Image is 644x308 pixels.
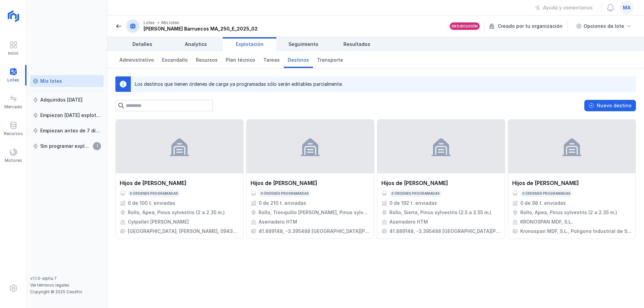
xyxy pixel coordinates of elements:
[226,57,255,63] span: Plan técnico
[161,20,179,25] div: Mis lotes
[520,228,632,235] div: Kronospan MDF, S.L., Poligono Industrial de San [PERSON_NAME] III s/n, 09600 [GEOGRAPHIC_DATA], [...
[40,143,91,149] div: Sin programar explotación
[489,21,569,31] div: Creado por tu organización
[259,228,370,235] div: 41.889148, -3.395488 [GEOGRAPHIC_DATA][PERSON_NAME]
[317,57,343,63] span: Transporte
[8,51,18,56] div: Inicio
[223,37,276,51] a: Explotación
[93,142,101,150] span: 1
[389,209,491,216] div: Rollo, Sierra, Pinus sylvestris (2.5 a 2.55 m.)
[144,20,155,25] div: Lotes
[144,25,258,32] div: [PERSON_NAME] Barruecos MA_250_E_2025_02
[128,209,225,216] div: Rollo, Apea, Pinus sylvestris (2 a 2.35 m.)
[30,289,104,295] div: Copyright © 2025 Cesefor
[520,209,617,216] div: Rollo, Apea, Pinus sylvestris (2 a 2.35 m.)
[584,100,636,111] button: Nuevo destino
[389,228,501,235] div: 41.889148, -3.395488 [GEOGRAPHIC_DATA][PERSON_NAME]
[520,219,573,225] div: KRONOSPAN MDF, S.L.
[452,24,478,28] div: En ejecución
[119,57,154,63] span: Administrativo
[259,51,284,68] a: Tareas
[135,81,343,87] div: Los destinos que tienen órdenes de carga ya programadas sólo serán editables parcialmente.
[389,219,428,225] div: Aserradero HTM
[288,41,318,48] span: Seguimiento
[115,37,169,51] a: Detalles
[236,41,264,48] span: Explotación
[222,51,259,68] a: Plan técnico
[259,219,297,225] div: Aserradero HTM
[259,209,370,216] div: Rollo, Tronquillo [PERSON_NAME], Pinus sylvestris (2.1 a 2.55 m.)
[623,4,631,11] span: ma
[330,37,384,51] a: Resultados
[584,23,624,29] div: Opciones de lote
[597,102,632,109] div: Nuevo destino
[520,200,566,206] div: 0 de 98 t. enviadas
[512,179,579,187] div: Hijos de [PERSON_NAME]
[263,57,280,63] span: Tareas
[30,75,104,87] a: Mis lotes
[288,57,309,63] span: Destinos
[391,191,440,196] div: 0 órdenes programadas
[30,94,104,106] a: Adquiridos [DATE]
[381,179,448,187] div: Hijos de [PERSON_NAME]
[192,51,222,68] a: Recursos
[261,191,309,196] div: 0 órdenes programadas
[30,109,104,121] a: Empiezan [DATE] explotación
[276,37,330,51] a: Seguimiento
[531,2,597,13] button: Ayuda y comentarios
[130,191,178,196] div: 0 órdenes programadas
[259,200,306,206] div: 0 de 210 t. enviadas
[522,191,571,196] div: 0 órdenes programadas
[4,131,23,136] div: Recursos
[30,283,69,288] a: Ver términos legales
[543,4,593,11] div: Ayuda y comentarios
[4,104,22,110] div: Mercado
[30,276,104,281] div: v1.1.0-alpha.7
[40,97,83,103] div: Adquiridos [DATE]
[162,57,188,63] span: Escandallo
[40,78,62,84] div: Mis lotes
[196,57,218,63] span: Recursos
[158,51,192,68] a: Escandallo
[185,41,207,48] span: Analytics
[30,140,104,152] a: Sin programar explotación1
[30,125,104,137] a: Empiezan antes de 7 días
[40,127,101,134] div: Empiezan antes de 7 días
[128,200,175,206] div: 0 de 100 t. enviadas
[115,51,158,68] a: Administrativo
[169,37,223,51] a: Analytics
[120,179,186,187] div: Hijos de [PERSON_NAME]
[389,200,437,206] div: 0 de 192 t. enviadas
[128,219,189,225] div: Cylpellet [PERSON_NAME]
[132,41,152,48] span: Detalles
[313,51,347,68] a: Transporte
[40,112,101,119] div: Empiezan [DATE] explotación
[5,8,22,24] img: logoRight.svg
[251,179,317,187] div: Hijos de [PERSON_NAME]
[284,51,313,68] a: Destinos
[5,158,22,163] div: Motores
[343,41,370,48] span: Resultados
[128,228,239,235] div: [GEOGRAPHIC_DATA]; [PERSON_NAME], 09430 [PERSON_NAME], [PERSON_NAME]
